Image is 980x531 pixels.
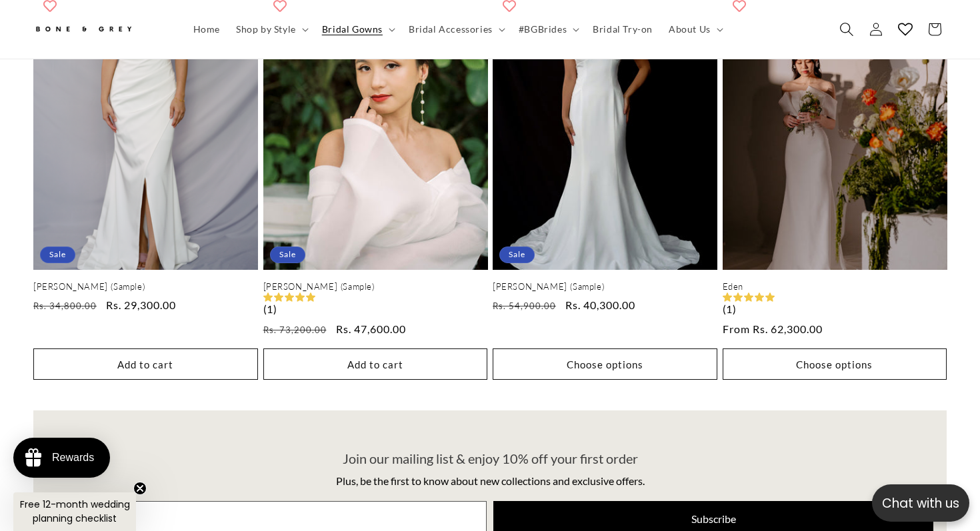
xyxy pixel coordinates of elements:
[33,19,133,41] img: Bone and Grey Bridal
[29,13,172,45] a: Bone and Grey Bridal
[872,494,969,513] p: Chat with us
[263,348,488,380] button: Add to cart
[493,281,717,292] a: [PERSON_NAME] (Sample)
[519,23,567,35] span: #BGBrides
[52,452,94,464] div: Rewards
[585,15,661,43] a: Bridal Try-on
[185,15,228,43] a: Home
[511,15,585,43] summary: #BGBrides
[236,23,296,35] span: Shop by Style
[409,23,493,35] span: Bridal Accessories
[322,23,383,35] span: Bridal Gowns
[20,498,130,525] span: Free 12-month wedding planning checklist
[33,348,258,380] button: Add to cart
[661,15,729,43] summary: About Us
[493,348,717,380] button: Choose options
[723,348,947,380] button: Choose options
[593,23,653,35] span: Bridal Try-on
[13,492,136,531] div: Free 12-month wedding planning checklistClose teaser
[401,15,511,43] summary: Bridal Accessories
[263,281,488,292] a: [PERSON_NAME] (Sample)
[228,15,314,43] summary: Shop by Style
[723,281,947,292] a: Eden
[872,484,969,522] button: Open chatbox
[33,281,258,292] a: [PERSON_NAME] (Sample)
[133,482,147,495] button: Close teaser
[336,474,645,487] span: Plus, be the first to know about new collections and exclusive offers.
[669,23,711,35] span: About Us
[314,15,401,43] summary: Bridal Gowns
[193,23,220,35] span: Home
[832,15,861,44] summary: Search
[343,450,638,466] span: Join our mailing list & enjoy 10% off your first order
